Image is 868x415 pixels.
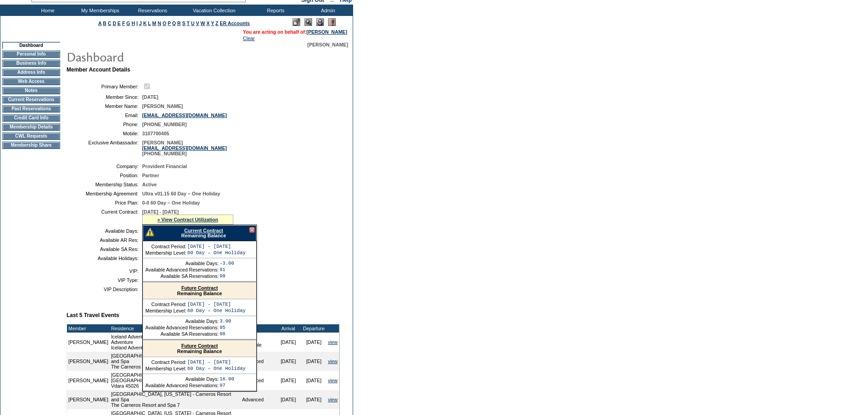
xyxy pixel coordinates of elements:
a: A [98,20,102,26]
span: [PERSON_NAME] [PHONE_NUMBER] [142,140,227,156]
td: 60 Day – One Holiday [187,250,246,256]
a: M [152,20,156,26]
td: Company: [70,164,139,169]
td: Reports [248,5,301,16]
td: 16.00 [220,376,234,382]
b: Last 5 Travel Events [67,312,119,318]
img: Edit Mode [293,18,300,26]
td: [DATE] [301,390,327,409]
td: Personal Info [2,51,60,58]
td: Email: [70,113,139,118]
td: Exclusive Ambassador: [70,140,139,156]
td: CWL Requests [2,133,60,140]
a: V [196,20,199,26]
td: [GEOGRAPHIC_DATA], [US_STATE] - Carneros Resort and Spa The Carneros Resort and Spa 7 [110,390,241,409]
div: Remaining Balance [143,225,257,241]
a: U [191,20,195,26]
a: Future Contract [181,343,218,348]
a: N [158,20,161,26]
a: » View Contract Utilization [157,217,218,222]
td: 97 [220,383,234,388]
a: W [200,20,205,26]
td: Available SA Reservations: [145,331,219,337]
a: D [113,20,116,26]
td: Contract Period: [145,359,186,365]
td: [PERSON_NAME] [67,333,110,352]
a: K [143,20,147,26]
td: Dashboard [2,42,60,49]
a: view [328,378,338,383]
td: Available Advanced Reservations: [145,383,219,388]
a: Clear [243,36,255,41]
td: Phone: [70,122,139,127]
a: O [163,20,166,26]
div: Remaining Balance [143,340,256,357]
span: [DATE] [142,94,158,100]
a: C [108,20,111,26]
div: Remaining Balance [143,282,256,299]
td: Web Access [2,78,60,85]
td: Member [67,324,110,333]
td: Available Days: [70,228,139,234]
td: Advanced [241,352,276,371]
td: [DATE] - [DATE] [187,359,246,365]
span: Partner [142,173,159,178]
img: pgTtlDashboard.gif [66,47,248,66]
td: [DATE] [276,371,301,390]
td: [PERSON_NAME] [67,390,110,409]
a: view [328,359,338,364]
td: Available SA Reservations: [145,273,219,279]
td: Available Days: [145,376,219,382]
span: 0-0 60 Day – One Holiday [142,200,200,205]
td: -3.00 [220,261,234,266]
td: [DATE] [301,371,327,390]
a: Q [172,20,176,26]
td: Home [21,5,73,16]
a: Future Contract [181,285,218,291]
td: [DATE] [301,352,327,371]
td: VIP Description: [70,287,139,292]
td: 60 Day – One Holiday [187,308,246,313]
td: VIP Type: [70,277,139,283]
a: F [122,20,125,26]
td: 60 Day – One Holiday [187,366,246,371]
td: Past Reservations [2,105,60,113]
td: Price Plan: [70,200,139,205]
td: Residence [110,324,241,333]
td: 98 [220,331,231,337]
a: I [136,20,138,26]
td: Membership Status: [70,182,139,187]
td: Membership Level: [145,366,186,371]
td: Available SA Res: [70,246,139,252]
td: Available Advanced Reservations: [145,267,219,272]
td: Space Available [241,333,276,352]
td: [GEOGRAPHIC_DATA], [US_STATE] - Carneros Resort and Spa The Carneros Resort and Spa 12 [110,352,241,371]
td: Membership Agreement: [70,191,139,196]
td: Address Info [2,69,60,76]
span: Active [142,182,157,187]
td: Contract Period: [145,302,186,307]
td: Notes [2,87,60,94]
td: Vacation Collection [178,5,248,16]
a: ER Accounts [220,20,250,26]
td: VIP: [70,268,139,274]
td: 3.00 [220,318,231,324]
a: Current Contract [184,228,223,233]
span: [PERSON_NAME] [142,103,183,109]
td: Primary Member: [70,82,139,91]
td: Admin [301,5,353,16]
a: T [187,20,190,26]
a: view [328,397,338,402]
td: Available Holidays: [70,256,139,261]
td: Advanced [241,371,276,390]
td: Member Name: [70,103,139,109]
a: X [206,20,210,26]
span: [DATE] - [DATE] [142,209,179,215]
td: My Memberships [73,5,125,16]
td: Iceland Adventure - [GEOGRAPHIC_DATA]: Fire and Ice Adventure Iceland Adventure Unit 1 [110,333,241,352]
td: [DATE] [301,333,327,352]
td: Available AR Res: [70,237,139,243]
td: Available Days: [145,318,219,324]
a: G [126,20,130,26]
a: B [103,20,107,26]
